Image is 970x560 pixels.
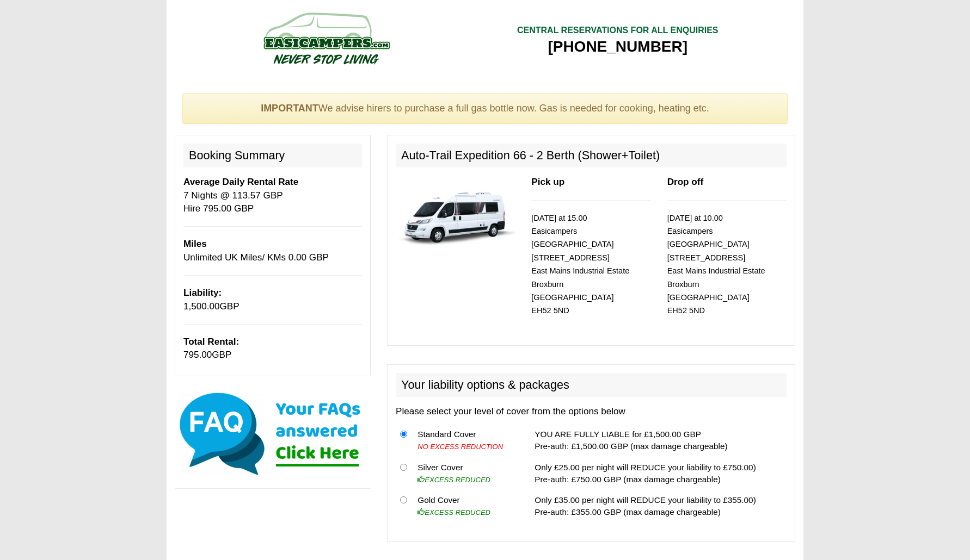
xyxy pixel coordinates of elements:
[183,350,212,360] span: 795.00
[530,457,787,490] td: Only £25.00 per night will REDUCE your liability to £750.00) Pre-auth: £750.00 GBP (max damage ch...
[175,390,371,477] img: Click here for our most common FAQs
[530,490,787,522] td: Only £35.00 per night will REDUCE your liability to £355.00) Pre-auth: £355.00 GBP (max damage ch...
[183,176,362,215] p: 7 Nights @ 113.57 GBP Hire 795.00 GBP
[413,457,518,490] td: Silver Cover
[183,337,239,347] b: Total Rental:
[531,177,564,187] b: Pick up
[183,177,298,187] b: Average Daily Rental Rate
[530,424,787,457] td: YOU ARE FULLY LIABLE for £1,500.00 GBP Pre-auth: £1,500.00 GBP (max damage chargeable)
[418,476,490,484] i: EXCESS REDUCED
[517,24,719,37] div: CENTRAL RESERVATIONS FOR ALL ENQUIRIES
[183,238,362,264] p: Unlimited UK Miles/ KMs 0.00 GBP
[182,93,788,125] div: We advise hirers to purchase a full gas bottle now. Gas is needed for cooking, heating etc.
[418,443,503,451] i: NO EXCESS REDUCTION
[413,424,518,457] td: Standard Cover
[396,405,787,418] p: Please select your level of cover from the options below
[396,373,787,397] h2: Your liability options & packages
[531,214,629,315] small: [DATE] at 15.00 Easicampers [GEOGRAPHIC_DATA] [STREET_ADDRESS] East Mains Industrial Estate Broxb...
[418,508,490,517] i: EXCESS REDUCED
[396,144,787,167] h2: Auto-Trail Expedition 66 - 2 Berth (Shower+Toilet)
[183,335,362,362] p: GBP
[183,239,207,249] b: Miles
[517,37,719,57] div: [PHONE_NUMBER]
[183,287,362,313] p: GBP
[667,214,765,315] small: [DATE] at 10.00 Easicampers [GEOGRAPHIC_DATA] [STREET_ADDRESS] East Mains Industrial Estate Broxb...
[667,177,703,187] b: Drop off
[396,176,515,252] img: 339.jpg
[183,288,222,298] b: Liability:
[183,144,362,167] h2: Booking Summary
[261,103,318,114] strong: IMPORTANT
[183,301,220,312] span: 1,500.00
[223,8,429,68] img: campers-checkout-logo.png
[413,490,518,522] td: Gold Cover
